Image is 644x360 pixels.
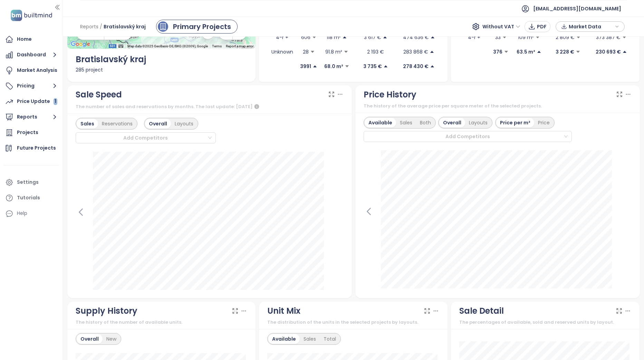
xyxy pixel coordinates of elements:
[76,53,248,66] div: Bratislavský kraj
[493,48,502,56] p: 376
[622,35,627,40] span: caret-down
[77,334,103,344] div: Overall
[54,98,57,105] div: 1
[77,119,98,129] div: Sales
[459,30,489,45] td: 4-r +
[103,334,120,344] div: New
[173,21,231,32] div: Primary Projects
[535,35,540,40] span: caret-down
[533,0,621,17] span: [EMAIL_ADDRESS][DOMAIN_NAME]
[465,118,491,127] div: Layouts
[345,64,349,69] span: caret-down
[17,209,27,218] div: Help
[156,20,238,34] a: primary
[3,141,59,155] a: Future Projects
[320,334,340,344] div: Total
[482,21,520,32] span: Without VAT
[127,44,208,48] span: Map data ©2025 GeoBasis-DE/BKG (©2009), Google
[9,8,54,22] img: logo
[416,118,435,127] div: Both
[569,21,613,32] span: Market Data
[3,48,59,62] button: Dashboard
[300,334,320,344] div: Sales
[556,34,575,41] p: 2 809 €
[3,191,59,205] a: Tutorials
[76,304,137,318] div: Supply History
[69,40,92,49] a: Open this area in Google Maps (opens a new window)
[622,49,627,54] span: caret-up
[439,118,465,127] div: Overall
[430,35,435,40] span: caret-up
[459,319,631,326] div: The percentages of available, sold and reserved units by layout.
[267,304,300,318] div: Unit Mix
[98,119,136,129] div: Reservations
[69,40,92,49] img: Google
[3,110,59,124] button: Reports
[324,63,343,70] p: 68.0 m²
[171,119,197,129] div: Layouts
[76,103,344,111] div: The number of sales and reservations by months. The last update: [DATE]
[17,35,32,44] div: Home
[226,44,253,48] a: Report a map error
[364,88,416,101] div: Price History
[576,35,581,40] span: caret-down
[344,49,348,54] span: caret-down
[459,304,504,318] div: Sale Detail
[576,49,580,54] span: caret-down
[313,64,317,69] span: caret-up
[17,128,38,137] div: Projects
[312,35,317,40] span: caret-down
[365,118,396,127] div: Available
[518,34,534,41] p: 109 m²
[118,44,123,49] button: Keyboard shortcuts
[3,176,59,189] a: Settings
[403,48,428,56] p: 283 868 €
[496,118,534,127] div: Price per m²
[100,20,102,33] span: /
[364,34,381,41] p: 3 617 €
[303,48,309,56] p: 28
[301,34,310,41] p: 606
[212,44,222,48] a: Terms
[367,48,384,56] p: 2 193 €
[534,118,554,127] div: Price
[596,48,621,56] p: 230 693 €
[104,20,146,33] span: Bratislavský kraj
[267,319,439,326] div: The distribution of the units in the selected projects by layouts.
[3,126,59,140] a: Projects
[537,49,541,54] span: caret-up
[3,207,59,220] div: Help
[396,118,416,127] div: Sales
[267,30,297,45] td: 4-r +
[363,63,382,70] p: 3 735 €
[327,34,341,41] p: 118 m²
[80,20,98,33] span: Reports
[502,35,507,40] span: caret-down
[517,48,535,56] p: 63.5 m²
[504,49,509,54] span: caret-down
[383,35,387,40] span: caret-up
[403,63,429,70] p: 278 430 €
[559,21,621,32] div: button
[342,35,347,40] span: caret-up
[556,48,574,56] p: 3 228 €
[300,63,311,70] p: 3991
[383,64,388,69] span: caret-up
[17,66,57,75] div: Market Analysis
[17,144,56,152] div: Future Projects
[17,178,39,187] div: Settings
[364,103,632,110] div: The history of the average price per square meter of the selected projects.
[3,95,59,108] a: Price Update 1
[403,34,429,41] p: 474 636 €
[430,49,434,54] span: caret-up
[430,64,435,69] span: caret-up
[537,23,547,30] span: PDF
[145,119,171,129] div: Overall
[3,79,59,93] button: Pricing
[76,66,248,74] div: 285 project
[3,32,59,46] a: Home
[268,334,300,344] div: Available
[76,88,122,101] div: Sale Speed
[310,49,315,54] span: caret-down
[325,48,342,56] p: 91.8 m²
